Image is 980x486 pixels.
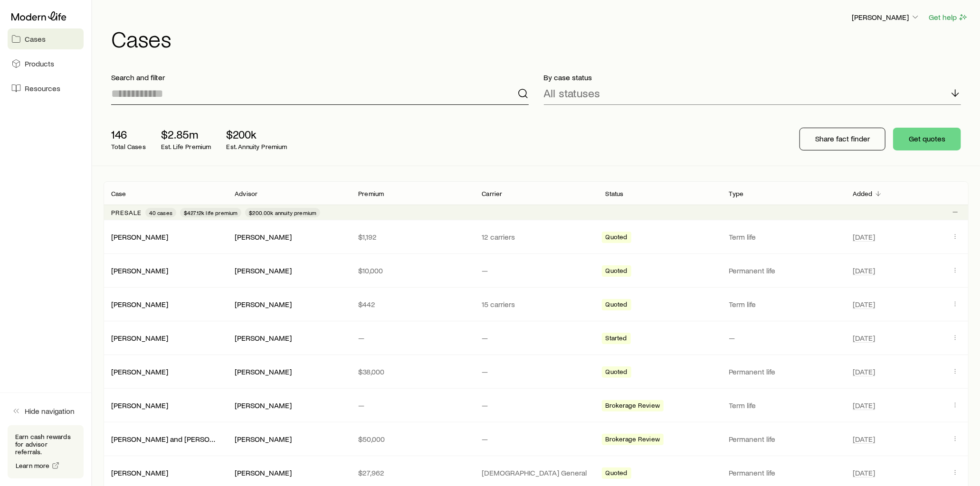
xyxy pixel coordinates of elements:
[15,433,76,456] p: Earn cash rewards for advisor referrals.
[235,232,292,242] div: [PERSON_NAME]
[235,333,292,343] div: [PERSON_NAME]
[358,299,466,309] p: $442
[853,299,875,309] span: [DATE]
[482,232,590,242] p: 12 carriers
[111,232,168,241] a: [PERSON_NAME]
[729,367,837,376] p: Permanent life
[729,468,837,477] p: Permanent life
[544,86,600,100] p: All statuses
[606,435,660,445] span: Brokerage Review
[111,299,168,309] div: [PERSON_NAME]
[853,367,875,376] span: [DATE]
[729,299,837,309] p: Term life
[358,434,466,444] p: $50,000
[111,266,168,276] div: [PERSON_NAME]
[111,468,168,478] div: [PERSON_NAME]
[799,128,885,150] button: Share fact finder
[235,190,257,197] p: Advisor
[853,401,875,410] span: [DATE]
[606,267,628,277] span: Quoted
[227,128,287,141] p: $200k
[853,434,875,444] span: [DATE]
[815,134,870,143] p: Share fact finder
[25,34,46,44] span: Cases
[852,12,920,22] p: [PERSON_NAME]
[851,12,921,23] button: [PERSON_NAME]
[729,401,837,410] p: Term life
[16,462,50,469] span: Learn more
[482,401,590,410] p: —
[235,266,292,276] div: [PERSON_NAME]
[358,367,466,376] p: $38,000
[358,401,466,410] p: —
[606,233,628,243] span: Quoted
[111,143,146,150] p: Total Cases
[729,266,837,275] p: Permanent life
[853,333,875,343] span: [DATE]
[358,266,466,275] p: $10,000
[235,434,292,444] div: [PERSON_NAME]
[606,190,624,197] p: Status
[111,190,126,197] p: Case
[729,232,837,242] p: Term life
[482,333,590,343] p: —
[249,209,316,216] span: $200.00k annuity premium
[853,190,873,197] p: Added
[25,406,75,416] span: Hide navigation
[482,434,590,444] p: —
[161,143,211,150] p: Est. Life Premium
[544,73,961,82] p: By case status
[111,434,219,444] div: [PERSON_NAME] and [PERSON_NAME]
[853,468,875,477] span: [DATE]
[729,190,744,197] p: Type
[235,401,292,411] div: [PERSON_NAME]
[358,190,384,197] p: Premium
[149,209,172,216] span: 40 cases
[235,299,292,309] div: [PERSON_NAME]
[111,232,168,242] div: [PERSON_NAME]
[184,209,238,216] span: $427.12k life premium
[8,28,84,49] a: Cases
[111,468,168,477] a: [PERSON_NAME]
[111,333,168,342] a: [PERSON_NAME]
[111,209,142,216] p: Presale
[111,27,969,50] h1: Cases
[111,367,168,377] div: [PERSON_NAME]
[482,468,590,477] p: [DEMOGRAPHIC_DATA] General
[606,368,628,378] span: Quoted
[111,434,241,443] a: [PERSON_NAME] and [PERSON_NAME]
[8,78,84,99] a: Resources
[358,333,466,343] p: —
[235,367,292,377] div: [PERSON_NAME]
[111,401,168,411] div: [PERSON_NAME]
[928,12,969,23] button: Get help
[606,334,627,344] span: Started
[111,299,168,308] a: [PERSON_NAME]
[606,469,628,479] span: Quoted
[8,425,84,478] div: Earn cash rewards for advisor referrals.Learn more
[853,266,875,275] span: [DATE]
[358,232,466,242] p: $1,192
[482,190,502,197] p: Carrier
[893,128,961,150] button: Get quotes
[235,468,292,478] div: [PERSON_NAME]
[111,401,168,410] a: [PERSON_NAME]
[729,333,837,343] p: —
[227,143,287,150] p: Est. Annuity Premium
[8,53,84,74] a: Products
[606,402,660,411] span: Brokerage Review
[853,232,875,242] span: [DATE]
[111,128,146,141] p: 146
[358,468,466,477] p: $27,962
[111,266,168,275] a: [PERSON_NAME]
[111,73,529,82] p: Search and filter
[111,367,168,376] a: [PERSON_NAME]
[111,333,168,343] div: [PERSON_NAME]
[25,59,54,68] span: Products
[482,299,590,309] p: 15 carriers
[8,401,84,421] button: Hide navigation
[729,434,837,444] p: Permanent life
[482,266,590,275] p: —
[161,128,211,141] p: $2.85m
[25,84,60,93] span: Resources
